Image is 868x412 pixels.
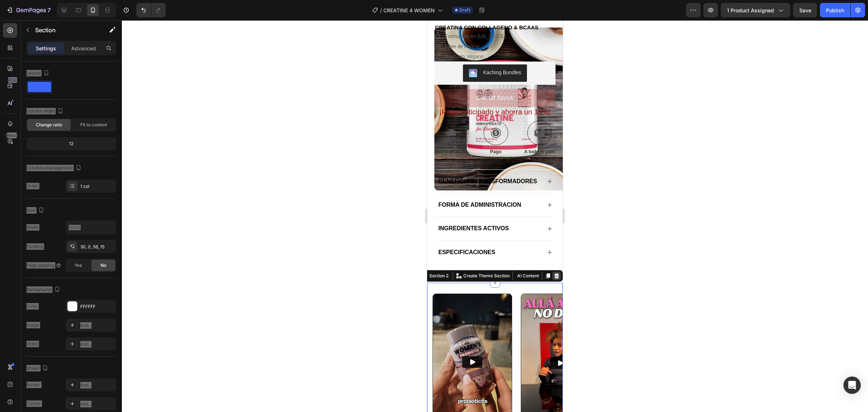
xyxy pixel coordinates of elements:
[71,45,96,52] p: Advanced
[47,6,51,14] p: 7
[35,26,94,34] p: Section
[26,363,50,373] div: Shape
[6,274,85,410] img: Alt image
[123,337,143,349] button: Play
[1,252,23,259] div: Section 2
[26,163,83,173] div: Columns management
[3,3,54,17] button: 7
[80,401,114,407] div: Add...
[7,77,17,83] div: 450
[80,183,114,190] div: 1 col
[36,45,56,52] p: Settings
[80,303,114,310] div: FFFFFF
[26,400,41,407] div: Corner
[87,251,113,260] button: AI Content
[80,382,114,388] div: Add...
[427,20,563,412] iframe: Design area
[75,262,82,269] span: Yes
[36,252,82,259] p: Create Theme Section
[94,274,173,412] img: Alt image
[26,68,51,78] div: Layout
[66,221,116,234] input: Auto
[26,285,61,295] div: Background
[35,336,55,348] button: Play
[28,139,115,149] div: 12
[5,133,17,138] div: Beta
[80,122,107,128] span: Fit to content
[101,262,106,269] span: No
[26,183,38,189] div: Order
[26,382,41,388] div: Border
[793,3,817,17] button: Save
[36,122,62,128] span: Change ratio
[26,243,43,250] div: Padding
[383,7,435,14] span: CREATINE 4 WOMEN
[26,322,39,328] div: Image
[727,7,774,14] span: 1 product assigned
[380,7,382,14] span: /
[721,3,790,17] button: 1 product assigned
[26,262,61,269] div: Page padding
[26,106,65,116] div: Column width
[80,244,114,250] div: 30, 0, 56, 15
[26,341,38,347] div: Video
[820,3,850,17] button: Publish
[80,322,114,329] div: Add...
[136,3,166,17] div: Undo/Redo
[26,224,38,231] div: Width
[843,377,861,394] div: Open Intercom Messenger
[459,7,470,13] span: Draft
[80,341,114,348] div: Add...
[26,206,46,215] div: Size
[826,7,844,14] div: Publish
[26,303,38,310] div: Color
[799,7,811,13] span: Save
